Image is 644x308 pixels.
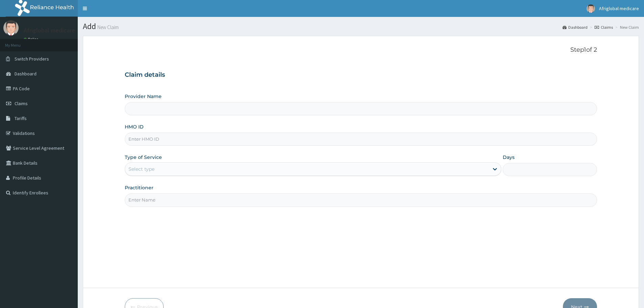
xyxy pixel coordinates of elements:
[587,4,595,13] img: User Image
[128,166,154,172] div: Select type
[96,25,119,30] small: New Claim
[125,133,597,146] input: Enter HMO ID
[24,27,75,33] p: Afriglobal medicare
[24,37,40,42] a: Online
[15,100,28,106] span: Claims
[563,24,588,30] a: Dashboard
[83,22,639,31] h1: Add
[125,123,144,130] label: HMO ID
[125,93,162,100] label: Provider Name
[125,46,597,54] p: Step 1 of 2
[15,115,27,121] span: Tariffs
[125,193,597,207] input: Enter Name
[614,24,639,30] li: New Claim
[125,71,597,79] h3: Claim details
[15,71,37,77] span: Dashboard
[503,154,515,161] label: Days
[595,24,613,30] a: Claims
[125,154,162,161] label: Type of Service
[3,20,19,35] img: User Image
[599,5,639,11] span: Afriglobal medicare
[15,56,49,62] span: Switch Providers
[125,184,153,191] label: Practitioner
